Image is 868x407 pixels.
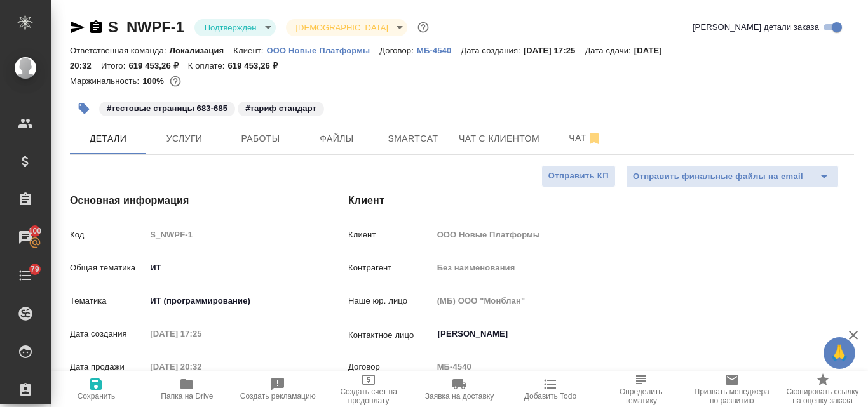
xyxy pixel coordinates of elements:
[146,357,257,376] input: Пустое поле
[161,392,213,401] span: Папка на Drive
[348,193,854,208] h4: Клиент
[306,131,367,147] span: Файлы
[146,225,297,244] input: Пустое поле
[98,102,236,113] span: тестовые страницы 683-685
[70,328,146,340] p: Дата создания
[233,371,323,407] button: Создать рекламацию
[70,20,85,35] button: Скопировать ссылку для ЯМессенджера
[595,371,686,407] button: Определить тематику
[633,170,803,184] span: Отправить финальные файлы на email
[142,76,167,86] p: 100%
[3,260,48,291] a: 79
[170,46,234,55] p: Локализация
[524,392,576,401] span: Добавить Todo
[108,18,184,36] a: S_NWPF-1
[146,290,297,312] div: ИТ (программирование)
[78,131,139,147] span: Детали
[70,295,146,307] p: Тематика
[414,371,505,407] button: Заявка на доставку
[379,46,417,55] p: Договор:
[245,102,316,115] p: #тариф стандарт
[541,165,616,187] button: Отправить КП
[348,329,433,342] p: Контактное лицо
[555,130,616,146] span: Чат
[548,169,609,183] span: Отправить КП
[233,46,266,55] p: Клиент:
[626,165,839,188] div: split button
[433,258,854,277] input: Пустое поле
[348,295,433,307] p: Наше юр. лицо
[331,387,407,405] span: Создать счет на предоплату
[236,102,325,113] span: тариф стандарт
[21,225,50,237] span: 100
[433,225,854,244] input: Пустое поле
[70,95,98,123] button: Добавить тэг
[70,229,146,241] p: Код
[267,44,380,55] a: ООО Новые Платформы
[227,61,287,70] p: 619 453,26 ₽
[286,19,407,36] div: Подтвержден
[425,392,494,401] span: Заявка на доставку
[70,46,170,55] p: Ответственная команда:
[348,361,433,373] p: Договор
[348,229,433,241] p: Клиент
[167,73,184,90] button: 0.00 RUB;
[415,19,431,36] button: Доп статусы указывают на важность/срочность заказа
[70,76,142,86] p: Маржинальность:
[142,371,233,407] button: Папка на Drive
[417,46,461,55] p: МБ-4540
[101,61,128,70] p: Итого:
[88,20,104,35] button: Скопировать ссылку
[267,46,380,55] p: ООО Новые Платформы
[188,61,228,70] p: К оплате:
[3,222,48,253] a: 100
[587,131,602,146] svg: Отписаться
[323,371,414,407] button: Создать счет на предоплату
[829,340,850,366] span: 🙏
[146,324,257,343] input: Пустое поле
[70,361,146,373] p: Дата продажи
[23,263,47,276] span: 79
[524,46,585,55] p: [DATE] 17:25
[70,193,297,208] h4: Основная информация
[194,19,276,36] div: Подтвержден
[201,22,261,33] button: Подтвержден
[433,291,854,310] input: Пустое поле
[461,46,523,55] p: Дата создания:
[383,131,444,147] span: Smartcat
[459,131,539,147] span: Чат с клиентом
[51,371,142,407] button: Сохранить
[694,387,770,405] span: Призвать менеджера по развитию
[626,165,810,188] button: Отправить финальные файлы на email
[70,262,146,274] p: Общая тематика
[505,371,595,407] button: Добавить Todo
[78,392,116,401] span: Сохранить
[603,387,679,405] span: Определить тематику
[693,21,819,34] span: [PERSON_NAME] детали заказа
[146,257,297,279] div: ИТ
[230,131,291,147] span: Работы
[128,61,187,70] p: 619 453,26 ₽
[107,102,227,115] p: #тестовые страницы 683-685
[417,44,461,55] a: МБ-4540
[154,131,215,147] span: Услуги
[585,46,634,55] p: Дата сдачи:
[686,371,777,407] button: Призвать менеджера по развитию
[292,22,392,33] button: [DEMOGRAPHIC_DATA]
[348,262,433,274] p: Контрагент
[777,371,868,407] button: Скопировать ссылку на оценку заказа
[240,392,316,401] span: Создать рекламацию
[433,357,854,376] input: Пустое поле
[824,337,855,369] button: 🙏
[785,387,860,405] span: Скопировать ссылку на оценку заказа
